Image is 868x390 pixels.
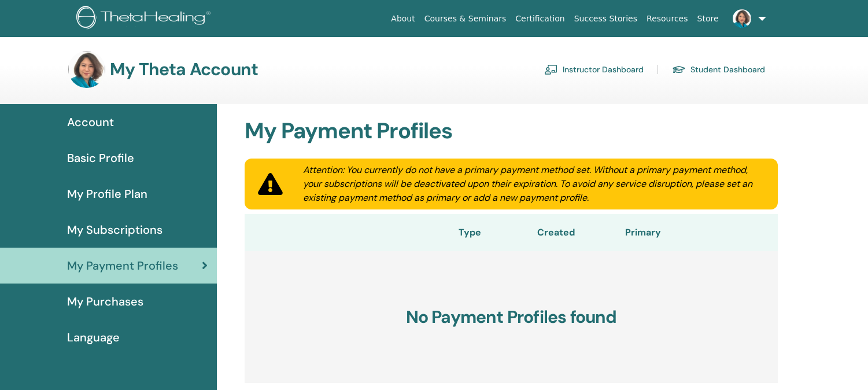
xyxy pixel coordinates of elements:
[245,251,778,383] h3: No Payment Profiles found
[67,221,162,238] span: My Subscriptions
[386,8,419,30] a: About
[238,118,785,145] h2: My Payment Profiles
[522,214,591,251] th: Created
[511,8,569,30] a: Certification
[591,214,695,251] th: Primary
[76,6,215,32] img: logo.png
[110,59,258,80] h3: My Theta Account
[289,163,778,205] div: Attention: You currently do not have a primary payment method set. Without a primary payment meth...
[67,257,178,274] span: My Payment Profiles
[672,65,686,75] img: graduation-cap.svg
[642,8,693,30] a: Resources
[672,60,765,79] a: Student Dashboard
[67,149,134,167] span: Basic Profile
[693,8,723,30] a: Store
[68,51,105,88] img: default.jpg
[67,185,147,203] span: My Profile Plan
[544,60,644,79] a: Instructor Dashboard
[420,8,511,30] a: Courses & Seminars
[733,9,751,28] img: default.jpg
[67,293,143,310] span: My Purchases
[544,64,558,75] img: chalkboard-teacher.svg
[67,329,120,346] span: Language
[570,8,642,30] a: Success Stories
[67,113,114,131] span: Account
[418,214,522,251] th: Type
